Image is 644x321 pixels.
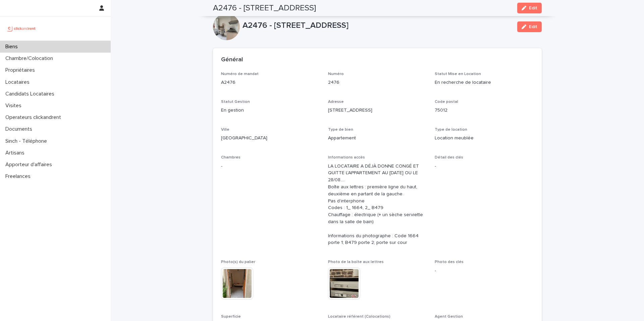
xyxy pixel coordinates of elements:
p: Propriétaires [3,67,40,73]
span: Adresse [328,100,344,104]
p: Appartement [328,135,427,142]
span: Agent Gestion [435,315,463,319]
span: Superficie [221,315,241,319]
span: Photo des clés [435,260,464,264]
p: Locataires [3,79,35,85]
p: Chambre/Colocation [3,55,58,62]
span: Type de location [435,128,467,132]
p: Apporteur d'affaires [3,162,57,168]
span: Photo(s) du palier [221,260,255,264]
p: [STREET_ADDRESS] [328,107,427,114]
span: Ville [221,128,229,132]
span: Type de bien [328,128,353,132]
p: LA LOCATAIRE A DÉJÀ DONNE CONGÉ ET QUITTE L'APPARTEMENT AU [DATE] OU LE 28/08.... Boîte aux lettr... [328,163,427,247]
p: - [221,163,320,170]
p: Sinch - Téléphone [3,138,52,144]
p: [GEOGRAPHIC_DATA] [221,135,320,142]
p: 75012 [435,107,534,114]
span: Edit [529,24,537,29]
p: En gestion [221,107,320,114]
p: Freelances [3,173,36,180]
p: - [435,267,534,274]
span: Numéro [328,72,344,76]
p: A2476 [221,79,320,86]
h2: Général [221,56,243,64]
p: Visites [3,103,27,109]
p: 2476 [328,79,427,86]
span: Code postal [435,100,458,104]
button: Edit [517,21,542,32]
p: Artisans [3,150,30,156]
span: Numéro de mandat [221,72,259,76]
p: Candidats Locataires [3,91,60,97]
span: Photo de la boîte aux lettres [328,260,384,264]
p: En recherche de locataire [435,79,534,86]
span: Chambres [221,155,240,159]
span: Locataire référent (Colocations) [328,315,390,319]
p: Documents [3,126,38,132]
p: A2476 - [STREET_ADDRESS] [243,21,512,30]
span: Statut Gestion [221,100,250,104]
p: Location meublée [435,135,534,142]
span: Edit [529,6,537,10]
span: Informations accès [328,155,365,159]
h2: A2476 - [STREET_ADDRESS] [213,3,316,13]
p: - [435,163,534,170]
p: Operateurs clickandrent [3,114,66,121]
span: Statut Mise en Location [435,72,481,76]
img: UCB0brd3T0yccxBKYDjQ [5,22,38,35]
p: Biens [3,44,23,50]
span: Détail des clés [435,155,463,159]
button: Edit [517,3,542,13]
